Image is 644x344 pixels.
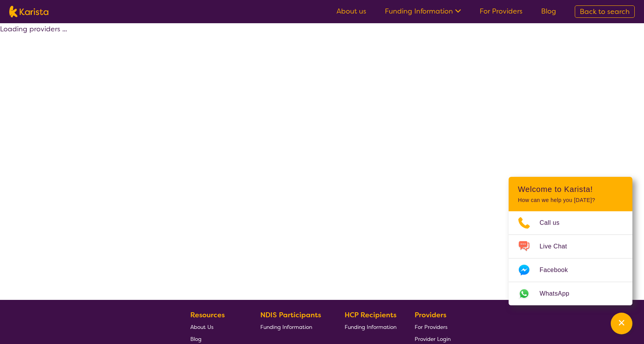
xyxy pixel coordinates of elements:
a: Funding Information [385,7,461,16]
a: For Providers [480,7,523,16]
span: Blog [190,335,202,342]
a: Back to search [575,5,635,18]
a: Blog [541,7,556,16]
a: About Us [190,321,242,333]
span: Facebook [540,264,577,276]
h2: Welcome to Karista! [518,185,623,194]
button: Channel Menu [611,313,632,334]
span: WhatsApp [540,288,579,300]
a: Funding Information [260,321,327,333]
span: Call us [540,217,569,229]
span: About Us [190,323,214,330]
div: Channel Menu [509,177,632,305]
span: Back to search [580,7,630,16]
a: Funding Information [345,321,396,333]
a: Web link opens in a new tab. [509,282,632,305]
span: Provider Login [415,335,451,342]
span: Funding Information [260,323,312,330]
span: Live Chat [540,241,576,252]
p: How can we help you [DATE]? [518,197,623,204]
a: About us [337,7,366,16]
a: For Providers [415,321,451,333]
b: NDIS Participants [260,310,321,320]
img: Karista logo [9,6,48,17]
b: HCP Recipients [345,310,396,320]
b: Resources [190,310,225,320]
span: Funding Information [345,323,396,330]
b: Providers [415,310,446,320]
ul: Choose channel [509,211,632,305]
span: For Providers [415,323,448,330]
